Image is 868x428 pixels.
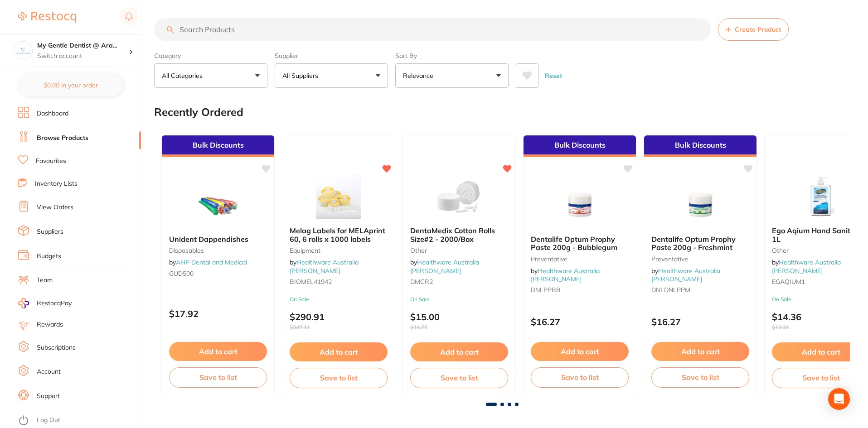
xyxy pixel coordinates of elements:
p: $290.91 [290,312,388,331]
a: Team [37,276,53,285]
p: All Categories [162,71,206,80]
img: Ego Aqium Hand Sanitiser - 1L [791,174,850,219]
a: View Orders [37,203,73,212]
button: Log Out [18,414,138,428]
span: by [531,267,600,283]
b: Dentalife Optum Prophy Paste 200g - Freshmint [651,235,749,252]
a: RestocqPay [18,298,72,308]
a: Healthware Australia [PERSON_NAME] [290,258,359,274]
a: Support [37,392,60,401]
button: Save to list [169,367,267,387]
button: Add to cart [531,342,629,361]
small: BIOMEL41942 [290,278,388,285]
small: disposables [169,247,267,254]
small: Equipment [290,247,388,254]
small: DNLDNLPPM [651,286,749,293]
a: Browse Products [37,134,88,143]
a: Budgets [37,252,61,261]
button: $0.00 in your order [18,74,123,96]
span: by [169,258,247,266]
span: by [410,258,479,274]
small: GUD500 [169,270,267,277]
img: Unident Dappendishes [189,183,247,228]
button: Save to list [531,367,629,387]
b: Unident Dappendishes [169,235,267,243]
a: Log Out [37,416,60,425]
a: Healthware Australia [PERSON_NAME] [651,267,720,283]
label: Supplier [275,52,388,60]
a: Favourites [36,157,66,166]
a: Restocq Logo [18,7,76,28]
small: DNLPPBB [531,286,629,293]
div: Bulk Discounts [162,135,274,157]
small: DMCR2 [410,278,508,285]
div: Open Intercom Messenger [828,388,850,410]
p: $15.00 [410,312,508,331]
small: other [410,247,508,254]
b: Dentalife Optum Prophy Paste 200g - Bubblegum [531,235,629,252]
span: $14.75 [410,324,508,331]
h2: Recently Ordered [154,106,243,119]
a: Dashboard [37,109,68,118]
p: $17.92 [169,308,267,319]
small: Preventative [531,255,629,263]
img: RestocqPay [18,298,29,308]
a: Rewards [37,320,63,329]
button: Relevance [395,63,509,88]
span: by [651,267,720,283]
a: Healthware Australia [PERSON_NAME] [772,258,841,274]
span: by [290,258,359,274]
a: Healthware Australia [PERSON_NAME] [410,258,479,274]
img: Dentalife Optum Prophy Paste 200g - Freshmint [671,183,730,228]
img: DentaMedix Cotton Rolls Size#2 - 2000/Box [430,174,489,219]
img: My Gentle Dentist @ Arana Hills [14,42,32,60]
input: Search Products [154,18,711,41]
button: Save to list [651,367,749,387]
button: Add to cart [410,342,508,361]
small: On Sale [410,296,508,303]
span: by [772,258,841,274]
button: Reset [542,63,565,88]
button: Add to cart [290,342,388,361]
span: RestocqPay [37,299,72,308]
p: Switch account [37,52,129,61]
a: Healthware Australia [PERSON_NAME] [531,267,600,283]
h4: My Gentle Dentist @ Arana Hills [37,41,129,50]
a: AHP Dental and Medical [176,258,247,266]
a: Account [37,367,61,376]
div: Bulk Discounts [644,135,756,157]
a: Suppliers [37,227,63,236]
button: All Categories [154,63,267,88]
button: Add to cart [169,342,267,361]
label: Category [154,52,267,60]
p: All Suppliers [282,71,322,80]
small: On Sale [290,296,388,303]
img: Melag Labels for MELAprint 60, 6 rolls x 1000 labels [309,174,368,219]
b: DentaMedix Cotton Rolls Size#2 - 2000/Box [410,226,508,243]
button: All Suppliers [275,63,388,88]
img: Restocq Logo [18,12,76,23]
b: Melag Labels for MELAprint 60, 6 rolls x 1000 labels [290,226,388,243]
div: Bulk Discounts [524,135,636,157]
a: Subscriptions [37,343,76,352]
p: $16.27 [651,317,749,327]
a: Inventory Lists [35,179,78,188]
span: Create Product [735,26,781,33]
img: Dentalife Optum Prophy Paste 200g - Bubblegum [550,183,609,228]
p: $16.27 [531,317,629,327]
small: Preventative [651,255,749,263]
button: Save to list [290,368,388,388]
p: Relevance [403,71,437,80]
button: Add to cart [651,342,749,361]
label: Sort By [395,52,509,60]
button: Create Product [718,18,789,41]
span: $347.11 [290,324,388,331]
button: Save to list [410,368,508,388]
